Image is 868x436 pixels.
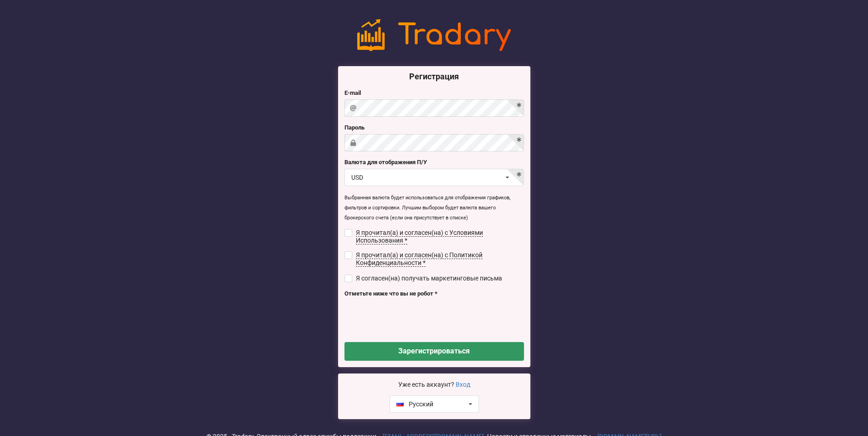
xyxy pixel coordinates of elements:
[344,300,483,336] iframe: reCAPTCHA
[344,71,524,82] h3: Регистрация
[344,123,524,132] label: Пароль
[344,195,510,221] small: Выбранная валюта будет использоваться для отображения графиков, фильтров и сортировки. Лучшим выб...
[344,88,524,98] label: E-mail
[344,380,524,389] p: Уже есть аккаунт?
[351,174,363,181] div: USD
[356,251,483,267] span: Я прочитал(а) и согласен(на) с Политикой Конфиденциальности *
[344,158,524,167] label: Валюта для отображения П/У
[356,229,483,244] span: Я прочитал(а) и согласен(на) с Условиями Использования *
[344,342,524,361] button: Зарегистрироваться
[357,19,511,51] img: logo-noslogan-1ad60627477bfbe4b251f00f67da6d4e.png
[456,381,470,388] a: Вход
[344,289,524,298] label: Отметьте ниже что вы не робот *
[344,275,503,282] label: Я согласен(на) получать маркетинговые письма
[396,401,433,407] div: Русский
